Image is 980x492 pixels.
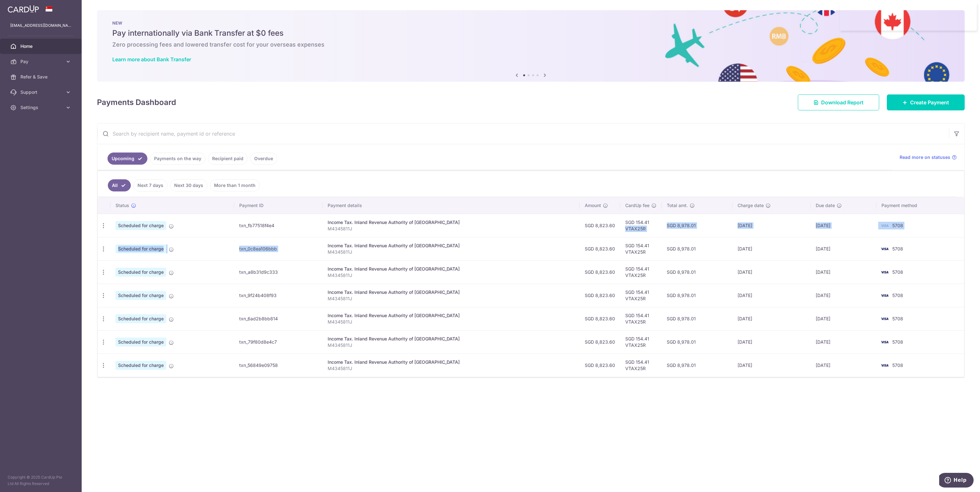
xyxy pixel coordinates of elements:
p: M4345811J [328,342,575,348]
p: M4345811J [328,319,575,325]
td: [DATE] [811,260,876,284]
span: 5708 [892,293,903,298]
td: [DATE] [732,307,811,330]
img: Bank Card [878,268,891,276]
td: txn_fb77518f4e4 [234,214,322,237]
p: M4345811J [328,226,575,232]
td: [DATE] [732,354,811,377]
p: M4345811J [328,272,575,279]
td: SGD 154.41 VTAX25R [620,284,662,307]
td: SGD 154.41 VTAX25R [620,214,662,237]
span: Scheduled for charge [115,268,166,277]
td: SGD 8,823.60 [580,354,620,377]
a: Read more on statuses [900,154,957,160]
td: [DATE] [732,260,811,284]
span: Scheduled for charge [115,244,166,253]
span: Due date [816,202,835,209]
td: txn_6ad2b8bb814 [234,307,322,330]
p: M4345811J [328,365,575,372]
span: Charge date [738,202,764,209]
span: Pay [20,58,63,65]
span: 5708 [892,316,903,321]
td: SGD 8,978.01 [662,284,732,307]
span: Amount [585,202,601,209]
span: CardUp fee [625,202,650,209]
span: Create Payment [910,99,949,106]
a: Download Report [798,94,879,110]
td: SGD 8,823.60 [580,214,620,237]
span: Status [115,202,129,209]
div: Income Tax. Inland Revenue Authority of [GEOGRAPHIC_DATA] [328,219,575,226]
p: [EMAIL_ADDRESS][DOMAIN_NAME] [10,22,71,29]
td: txn_0c8ea106bbb [234,237,322,260]
span: 5708 [892,223,903,228]
a: Overdue [250,153,277,165]
td: SGD 154.41 VTAX25R [620,237,662,260]
td: SGD 8,978.01 [662,237,732,260]
span: Home [20,43,63,49]
th: Payment details [323,197,580,214]
input: Search by recipient name, payment id or reference [97,123,949,144]
td: txn_79f80d8e4c7 [234,330,322,354]
span: 5708 [892,246,903,251]
td: SGD 154.41 VTAX25R [620,260,662,284]
a: Upcoming [108,153,147,165]
td: SGD 8,978.01 [662,330,732,354]
td: [DATE] [732,284,811,307]
a: Create Payment [887,94,965,110]
span: Read more on statuses [900,154,950,160]
span: 5708 [892,362,903,368]
img: Bank transfer banner [97,10,965,82]
a: Next 7 days [133,179,167,191]
p: M4345811J [328,295,575,302]
p: M4345811J [328,249,575,255]
td: SGD 8,978.01 [662,260,732,284]
td: SGD 8,823.60 [580,237,620,260]
span: Scheduled for charge [115,291,166,300]
td: [DATE] [811,354,876,377]
th: Payment method [876,197,964,214]
img: Bank Card [878,362,891,369]
a: More than 1 month [210,179,260,191]
td: txn_56849e09758 [234,354,322,377]
img: Bank Card [878,245,891,253]
span: Scheduled for charge [115,314,166,323]
span: Scheduled for charge [115,221,166,230]
a: Recipient paid [208,153,248,165]
span: Scheduled for charge [115,338,166,347]
div: Income Tax. Inland Revenue Authority of [GEOGRAPHIC_DATA] [328,266,575,272]
td: txn_a8b31d9c333 [234,260,322,284]
td: SGD 8,823.60 [580,284,620,307]
td: [DATE] [732,237,811,260]
th: Payment ID [234,197,322,214]
td: [DATE] [811,284,876,307]
td: txn_9f24b408f93 [234,284,322,307]
span: Settings [20,104,63,111]
td: [DATE] [811,237,876,260]
span: Refer & Save [20,74,63,80]
div: Income Tax. Inland Revenue Authority of [GEOGRAPHIC_DATA] [328,289,575,295]
a: All [108,179,131,191]
td: [DATE] [811,330,876,354]
img: Bank Card [878,292,891,299]
img: Bank Card [878,338,891,346]
div: Income Tax. Inland Revenue Authority of [GEOGRAPHIC_DATA] [328,312,575,319]
img: Bank Card [878,315,891,323]
h6: Zero processing fees and lowered transfer cost for your overseas expenses [112,41,949,48]
td: [DATE] [811,214,876,237]
span: 5708 [892,339,903,345]
td: SGD 8,978.01 [662,354,732,377]
h4: Payments Dashboard [97,97,176,108]
iframe: Opens a widget where you can find more information [939,473,974,489]
div: Income Tax. Inland Revenue Authority of [GEOGRAPHIC_DATA] [328,336,575,342]
td: [DATE] [732,214,811,237]
td: [DATE] [811,307,876,330]
span: Total amt. [667,202,688,209]
div: Income Tax. Inland Revenue Authority of [GEOGRAPHIC_DATA] [328,242,575,249]
img: CardUp [8,5,39,13]
span: Download Report [821,99,864,106]
span: Support [20,89,63,95]
td: SGD 154.41 VTAX25R [620,330,662,354]
a: Next 30 days [170,179,207,191]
